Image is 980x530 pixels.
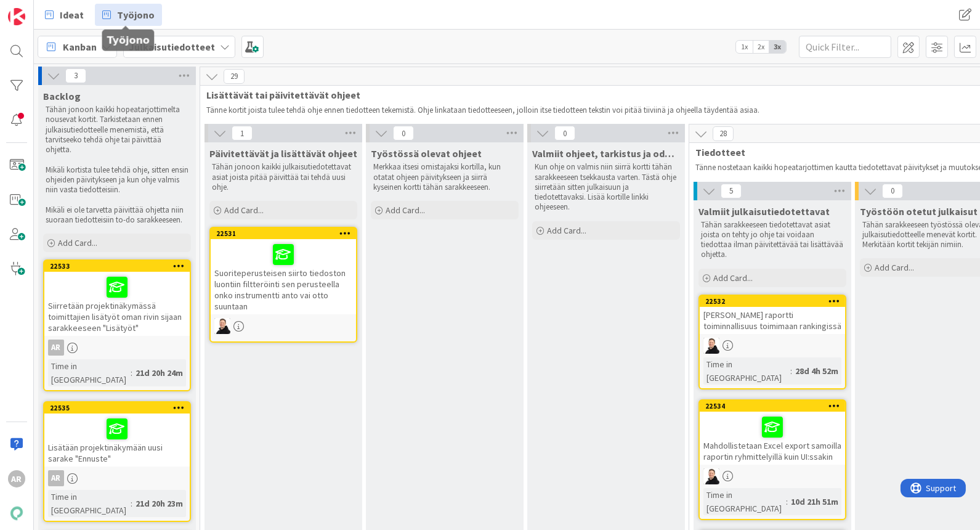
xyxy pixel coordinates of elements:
[131,497,132,510] span: :
[699,399,846,520] a: 22534Mahdollistetaan Excel export samoilla raportin ryhmittelyillä kuin UI:ssakinANTime in [GEOGR...
[700,401,845,412] div: 22534
[46,105,188,155] p: Tähän jonoon kaikki hopeatarjottimelta nousevat kortit. Tarkistetaan ennen julkaisutiedotteelle m...
[8,505,25,522] img: avatar
[216,229,356,238] div: 22531
[232,126,253,141] span: 1
[211,228,356,314] div: 22531Suoriteperusteisen siirto tiedoston luontiin filtteröinti sen perusteella onko instrumentti ...
[211,239,356,314] div: Suoriteperusteisen siirto tiedoston luontiin filtteröinti sen perusteella onko instrumentti anto ...
[769,41,786,53] span: 3x
[50,262,190,271] div: 22533
[209,227,357,343] a: 22531Suoriteperusteisen siirto tiedoston luontiin filtteröinti sen perusteella onko instrumentti ...
[700,307,845,334] div: [PERSON_NAME] raportti toiminnallisuus toimimaan rankingissä
[8,8,25,25] img: Visit kanbanzone.com
[117,7,155,22] span: Työjono
[701,220,844,260] p: Tähän sarakkeeseen tiedotettavat asiat joista on tehty jo ohje tai voidaan tiedottaa ilman päivit...
[875,262,914,273] span: Add Card...
[8,470,25,487] div: AR
[700,338,845,354] div: AN
[46,165,188,195] p: Mikäli kortista tulee tehdä ohje, sitten ensin ohjeiden päivitykseen ja kun ohje valmis niin vast...
[26,2,56,17] span: Support
[211,228,356,239] div: 22531
[43,90,81,102] span: Backlog
[44,402,190,467] div: 22535Lisätään projektinäkymään uusi sarake "Ennuste"
[700,296,845,307] div: 22532
[224,205,264,216] span: Add Card...
[753,41,769,53] span: 2x
[700,401,845,465] div: 22534Mahdollistetaan Excel export samoilla raportin ryhmittelyillä kuin UI:ssakin
[703,357,790,385] div: Time in [GEOGRAPHIC_DATA]
[532,147,680,160] span: Valmiit ohjeet, tarkistus ja odottamaan julkaisua
[786,495,788,508] span: :
[790,364,792,378] span: :
[44,272,190,336] div: Siirretään projektinäkymässä toimittajien lisätyöt oman rivin sijaan sarakkeeseen "Lisätyöt"
[129,41,215,53] b: Julkaisutiedotteet
[699,295,846,389] a: 22532[PERSON_NAME] raportti toiminnallisuus toimimaan rankingissäANTime in [GEOGRAPHIC_DATA]:28d ...
[721,184,742,198] span: 5
[43,259,191,391] a: 22533Siirretään projektinäkymässä toimittajien lisätyöt oman rivin sijaan sarakkeeseen "Lisätyöt"...
[209,147,357,160] span: Päivitettävät ja lisättävät ohjeet
[48,490,131,517] div: Time in [GEOGRAPHIC_DATA]
[212,162,355,192] p: Tähän jonoon kaikki julkaisutiedotettavat asiat joista pitää päivittää tai tehdä uusi ohje.
[736,41,753,53] span: 1x
[65,68,86,83] span: 3
[211,318,356,334] div: AN
[132,366,186,380] div: 21d 20h 24m
[50,404,190,412] div: 22535
[44,402,190,414] div: 22535
[95,4,162,26] a: Työjono
[700,468,845,484] div: AN
[44,470,190,486] div: AR
[48,359,131,386] div: Time in [GEOGRAPHIC_DATA]
[43,401,191,522] a: 22535Lisätään projektinäkymään uusi sarake "Ennuste"ARTime in [GEOGRAPHIC_DATA]:21d 20h 23m
[224,69,245,84] span: 29
[44,261,190,272] div: 22533
[393,126,414,141] span: 0
[535,162,678,212] p: Kun ohje on valmis niin siirrä kortti tähän sarakkeeseen tsekkausta varten. Tästä ohje siirretään...
[705,297,845,306] div: 22532
[792,364,841,378] div: 28d 4h 52m
[713,126,734,141] span: 28
[860,205,978,218] span: Työstöön otetut julkaisut
[882,184,903,198] span: 0
[60,7,84,22] span: Ideat
[703,468,719,484] img: AN
[700,296,845,334] div: 22532[PERSON_NAME] raportti toiminnallisuus toimimaan rankingissä
[46,205,188,226] p: Mikäli ei ole tarvetta päivittää ohjetta niin suoraan tiedotteisiin to-do sarakkeeseen.
[48,470,64,486] div: AR
[547,225,586,236] span: Add Card...
[700,412,845,465] div: Mahdollistetaan Excel export samoilla raportin ryhmittelyillä kuin UI:ssakin
[713,272,753,283] span: Add Card...
[373,162,516,192] p: Merkkaa itsesi omistajaksi kortilla, kun otatat ohjeen päivitykseen ja siirrä kyseinen kortti täh...
[705,402,845,410] div: 22534
[214,318,230,334] img: AN
[386,205,425,216] span: Add Card...
[554,126,575,141] span: 0
[371,147,482,160] span: Työstössä olevat ohjeet
[48,340,64,356] div: AR
[44,340,190,356] div: AR
[44,414,190,467] div: Lisätään projektinäkymään uusi sarake "Ennuste"
[107,35,150,46] h5: Työjono
[703,338,719,354] img: AN
[699,205,830,218] span: Valmiit julkaisutiedotettavat
[788,495,841,508] div: 10d 21h 51m
[38,4,91,26] a: Ideat
[132,497,186,510] div: 21d 20h 23m
[44,261,190,336] div: 22533Siirretään projektinäkymässä toimittajien lisätyöt oman rivin sijaan sarakkeeseen "Lisätyöt"
[131,366,132,380] span: :
[63,39,97,54] span: Kanban
[799,36,891,58] input: Quick Filter...
[58,237,97,248] span: Add Card...
[703,488,786,515] div: Time in [GEOGRAPHIC_DATA]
